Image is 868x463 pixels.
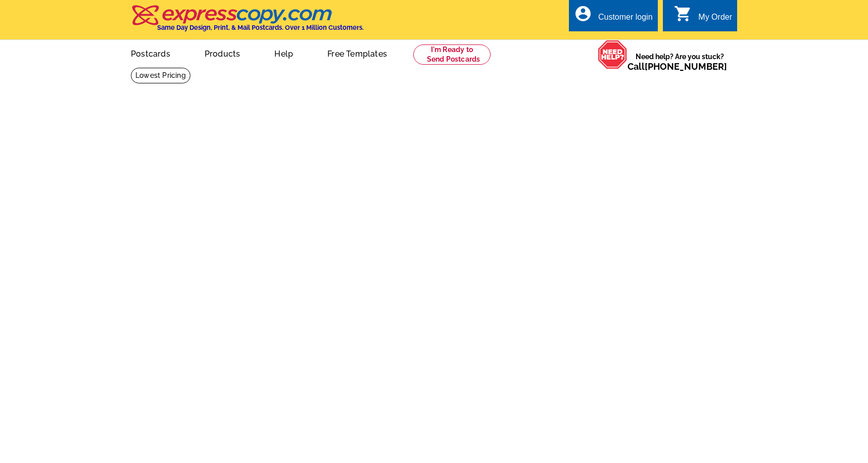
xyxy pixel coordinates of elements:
i: shopping_cart [674,5,692,23]
span: Call [628,61,727,72]
a: Help [258,41,309,65]
div: My Order [698,13,732,27]
span: Need help? Are you stuck? [628,52,732,72]
a: shopping_cart My Order [674,11,732,24]
a: Postcards [115,41,186,65]
a: account_circle Customer login [574,11,653,24]
a: [PHONE_NUMBER] [645,61,727,72]
i: account_circle [574,5,592,23]
a: Same Day Design, Print, & Mail Postcards. Over 1 Million Customers. [131,12,364,31]
img: help [598,40,628,69]
a: Products [188,41,257,65]
div: Customer login [598,13,653,27]
h4: Same Day Design, Print, & Mail Postcards. Over 1 Million Customers. [157,24,364,31]
a: Free Templates [311,41,403,65]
